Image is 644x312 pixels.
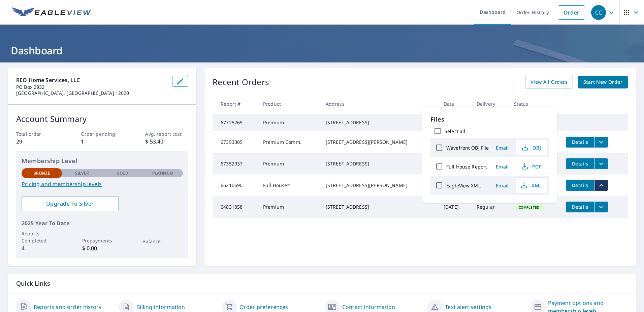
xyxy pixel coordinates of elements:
[594,137,608,148] button: filesDropdownBtn-67353305
[145,130,188,137] p: Avg. report cost
[445,303,491,311] a: Text alert settings
[152,170,173,176] p: Platinum
[16,76,167,84] p: REO Home Services, LLC
[594,158,608,169] button: filesDropdownBtn-67352937
[213,94,258,114] th: Report #
[27,200,113,207] span: Upgrade To Silver
[142,238,183,245] p: Balance
[509,94,561,114] th: Status
[515,205,543,210] span: Completed
[22,156,183,165] p: Membership Level
[594,202,608,212] button: filesDropdownBtn-64831858
[520,162,542,171] span: PDF
[16,137,59,146] p: 29
[136,303,185,311] a: Billing information
[81,130,124,137] p: Order pending
[258,196,320,218] td: Premium
[520,181,542,189] span: XML
[33,170,50,176] p: Bronze
[22,180,183,188] a: Pricing and membership levels
[594,180,608,191] button: filesDropdownBtn-66210690
[16,130,59,137] p: Total order
[16,279,628,288] p: Quick Links
[239,303,288,311] a: Order preferences
[213,131,258,153] td: 67353305
[438,196,471,218] td: [DATE]
[258,153,320,175] td: Premium
[326,204,433,210] div: [STREET_ADDRESS]
[326,119,433,126] div: [STREET_ADDRESS]
[8,44,636,57] h1: Dashboard
[570,139,590,145] span: Details
[22,196,119,211] a: Upgrade To Silver
[591,5,606,20] div: CC
[471,94,509,114] th: Delivery
[22,230,62,244] p: Reports Completed
[494,163,510,170] span: Email
[570,182,590,188] span: Details
[258,175,320,196] td: Full House™
[578,76,628,88] a: Start New Order
[75,170,89,176] p: Silver
[491,142,513,153] button: Email
[525,76,573,88] a: View All Orders
[342,303,395,311] a: Contact information
[491,161,513,172] button: Email
[320,94,438,114] th: Address
[558,5,585,20] a: Order
[326,160,433,167] div: [STREET_ADDRESS]
[81,137,124,146] p: 1
[213,196,258,218] td: 64831858
[326,182,433,189] div: [STREET_ADDRESS][PERSON_NAME]
[22,244,62,252] p: 4
[446,163,487,170] label: Full House Report
[445,128,465,134] label: Select all
[16,113,188,125] p: Account Summary
[213,175,258,196] td: 66210690
[438,94,471,114] th: Date
[16,84,167,90] p: PO Box 2932
[117,170,128,176] p: Gold
[516,159,547,174] button: PDF
[566,137,594,148] button: detailsBtn-67353305
[491,180,513,191] button: Email
[213,114,258,131] td: 67725265
[471,196,509,218] td: Regular
[16,90,167,96] p: [GEOGRAPHIC_DATA], [GEOGRAPHIC_DATA] 12020
[516,178,547,193] button: XML
[258,131,320,153] td: Premium Comm.
[570,204,590,210] span: Details
[494,145,510,151] span: Email
[430,115,549,124] p: Files
[82,244,123,252] p: $ 0.00
[566,158,594,169] button: detailsBtn-67352937
[145,137,188,146] p: $ 53.40
[82,237,123,244] p: Prepayments
[22,219,183,227] p: 2025 Year To Date
[213,153,258,175] td: 67352937
[446,182,481,189] label: EagleView XML
[566,180,594,191] button: detailsBtn-66210690
[530,78,568,86] span: View All Orders
[583,78,622,86] span: Start New Order
[258,94,320,114] th: Product
[516,140,547,155] button: OBJ
[213,76,269,88] p: Recent Orders
[258,114,320,131] td: Premium
[494,182,510,189] span: Email
[520,144,542,152] span: OBJ
[570,160,590,167] span: Details
[12,7,92,18] img: EV Logo
[326,139,433,146] div: [STREET_ADDRESS][PERSON_NAME]
[446,145,489,151] label: Wavefront OBJ File
[566,202,594,212] button: detailsBtn-64831858
[34,303,101,311] a: Reports and order history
